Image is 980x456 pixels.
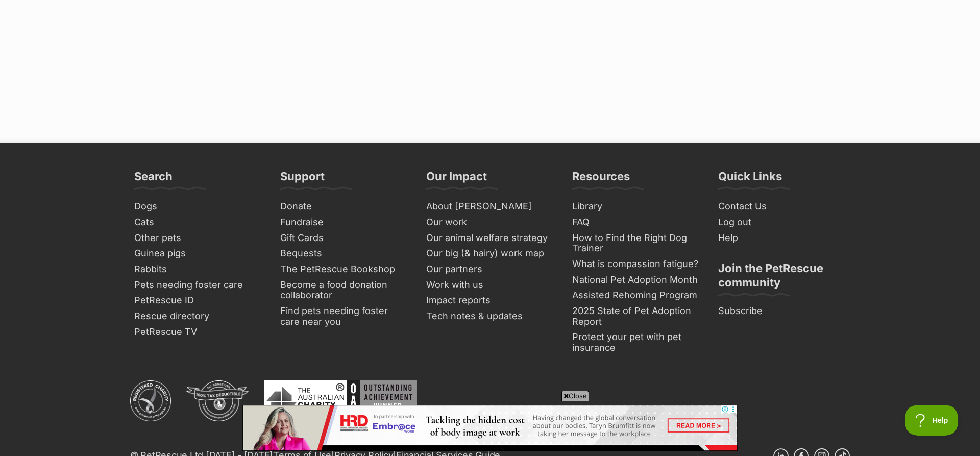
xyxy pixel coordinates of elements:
a: Our animal welfare strategy [422,230,558,246]
h3: Search [134,169,173,189]
h3: Join the PetRescue community [718,261,846,296]
a: Our big (& hairy) work map [422,246,558,261]
iframe: Advertisement [242,6,738,133]
a: Work with us [422,277,558,293]
a: Fundraise [276,214,412,230]
a: Rescue directory [130,308,266,324]
a: Cats [130,214,266,230]
iframe: Advertisement [242,405,738,451]
a: Protect your pet with pet insurance [568,329,704,355]
h3: Quick Links [718,169,782,189]
a: PetRescue TV [130,324,266,340]
a: The PetRescue Bookshop [276,261,412,277]
a: Dogs [130,199,266,214]
img: DGR [186,380,249,421]
a: Assisted Rehoming Program [568,287,704,303]
a: Impact reports [422,293,558,308]
a: National Pet Adoption Month [568,272,704,288]
span: Close [561,391,589,401]
a: Help [714,230,850,246]
a: Find pets needing foster care near you [276,303,412,329]
h3: Our Impact [426,169,487,189]
a: Tech notes & updates [422,308,558,324]
a: PetRescue ID [130,293,266,308]
h3: Resources [572,169,630,189]
a: Subscribe [714,303,850,319]
a: Log out [714,214,850,230]
a: Our work [422,214,558,230]
a: About [PERSON_NAME] [422,199,558,214]
img: ACNC [130,380,171,421]
a: Become a food donation collaborator [276,277,412,303]
a: Gift Cards [276,230,412,246]
iframe: Help Scout Beacon - Open [905,405,960,436]
a: 2025 State of Pet Adoption Report [568,303,704,329]
a: Other pets [130,230,266,246]
a: Pets needing foster care [130,277,266,293]
a: Rabbits [130,261,266,277]
a: Library [568,199,704,214]
a: Bequests [276,246,412,261]
a: FAQ [568,214,704,230]
img: Australian Charity Awards - Outstanding Achievement Winner 2023 - 2022 - 2021 [264,380,417,421]
a: Contact Us [714,199,850,214]
a: How to Find the Right Dog Trainer [568,230,704,256]
h3: Support [280,169,325,189]
a: Guinea pigs [130,246,266,261]
a: What is compassion fatigue? [568,256,704,272]
a: Donate [276,199,412,214]
a: Our partners [422,261,558,277]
